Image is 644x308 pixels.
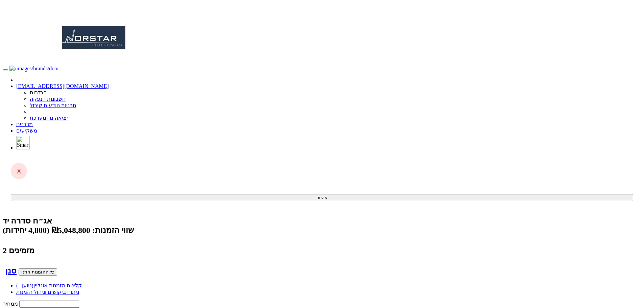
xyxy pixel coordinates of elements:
[3,226,641,235] div: שווי הזמנות: ₪5,048,800 (4,800 יחידות)
[17,167,21,175] span: X
[5,266,17,275] a: סנן
[16,289,79,295] a: ניתוח ביקושים וניהול הזמנות
[30,89,641,96] li: הגדרות
[3,301,18,307] label: ממחיר
[16,283,82,288] a: קליטת הזמנות אונליין(טוען...)
[3,246,641,255] h4: 2 מזמינים
[11,194,633,201] button: אישור
[16,283,33,288] span: (טוען...)
[30,102,76,108] a: תבניות הודעות קיבול
[16,83,109,89] a: [EMAIL_ADDRESS][DOMAIN_NAME]
[60,3,127,70] img: Auction Logo
[19,268,57,276] button: כל ההזמנות הוזנו
[16,136,30,149] img: SmartBull Logo
[16,121,33,127] a: מכרזים
[30,115,68,121] a: יציאה מהמערכת
[9,66,58,72] img: /images/brands/dcm
[16,128,37,134] a: משקיעים
[3,216,641,226] div: נורסטאר החזקות אינק - אג״ח (סדרה יד) - הנפקה לציבור
[30,96,66,102] a: חשבונות הנפקה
